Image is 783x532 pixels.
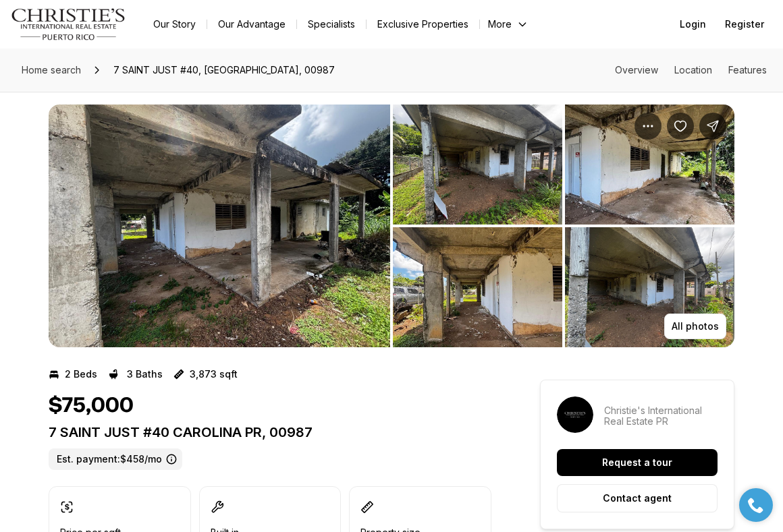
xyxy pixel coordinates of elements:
[367,15,479,34] a: Exclusive Properties
[49,393,134,419] h1: $75,000
[680,19,706,30] span: Login
[672,321,719,332] p: All photos
[49,105,390,347] li: 1 of 2
[142,15,207,34] a: Our Story
[297,15,366,34] a: Specialists
[667,113,694,140] button: Save Property: 7 SAINT JUST #40
[393,105,734,347] li: 2 of 2
[127,369,163,380] p: 3 Baths
[49,424,491,440] p: 7 SAINT JUST #40 CAROLINA PR, 00987
[717,11,772,38] button: Register
[49,105,390,347] button: View image gallery
[108,59,340,81] span: 7 SAINT JUST #40, [GEOGRAPHIC_DATA], 00987
[565,105,734,225] button: View image gallery
[674,64,712,76] a: Skip to: Location
[557,484,718,512] button: Contact agent
[49,448,182,470] label: Est. payment: $458/mo
[207,15,296,34] a: Our Advantage
[16,59,86,81] a: Home search
[22,64,81,76] span: Home search
[728,64,767,76] a: Skip to: Features
[11,8,126,40] img: logo
[615,64,658,76] a: Skip to: Overview
[603,493,672,504] p: Contact agent
[604,405,718,427] p: Christie's International Real Estate PR
[480,15,537,34] button: More
[65,369,97,380] p: 2 Beds
[634,113,661,140] button: Property options
[393,105,562,225] button: View image gallery
[108,363,163,385] button: 3 Baths
[615,65,767,76] nav: Page section menu
[602,457,672,468] p: Request a tour
[190,369,238,380] p: 3,873 sqft
[557,449,718,476] button: Request a tour
[664,314,726,339] button: All photos
[49,105,734,347] div: Listing Photos
[393,227,562,347] button: View image gallery
[565,227,734,347] button: View image gallery
[672,11,714,38] button: Login
[699,113,726,140] button: Share Property: 7 SAINT JUST #40
[725,19,764,30] span: Register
